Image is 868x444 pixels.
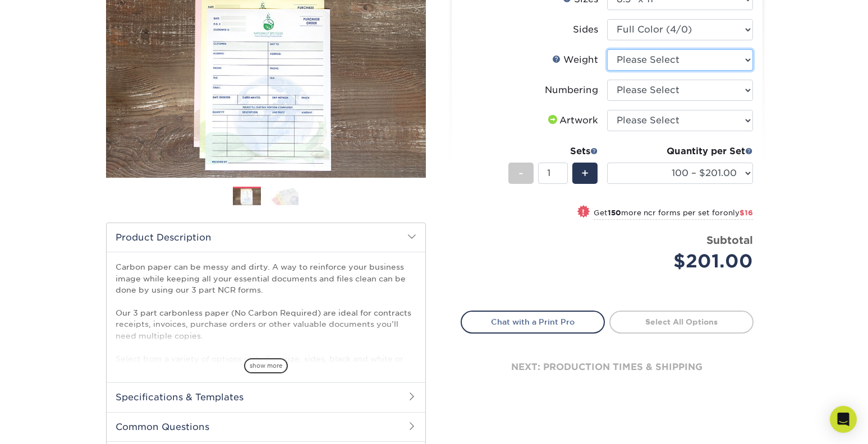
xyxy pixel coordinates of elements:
[270,186,298,206] img: NCR Forms 02
[608,209,621,217] strong: 150
[607,145,753,158] div: Quantity per Set
[723,209,753,217] span: only
[573,23,598,36] div: Sides
[107,223,425,252] h2: Product Description
[3,410,95,440] iframe: Google Customer Reviews
[545,84,598,97] div: Numbering
[582,206,585,218] span: !
[116,261,416,399] p: Carbon paper can be messy and dirty. A way to reinforce your business image while keeping all you...
[706,234,753,246] strong: Subtotal
[552,53,598,67] div: Weight
[616,248,753,275] div: $201.00
[107,382,425,411] h2: Specifications & Templates
[609,311,754,333] a: Select All Options
[740,209,753,217] span: $16
[830,406,857,433] div: Open Intercom Messenger
[518,165,523,182] span: -
[244,358,288,373] span: show more
[461,334,754,401] div: next: production times & shipping
[508,145,598,158] div: Sets
[581,165,589,182] span: +
[461,311,605,333] a: Chat with a Print Pro
[107,412,425,441] h2: Common Questions
[546,114,598,127] div: Artwork
[233,187,261,207] img: NCR Forms 01
[594,209,753,220] small: Get more ncr forms per set for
